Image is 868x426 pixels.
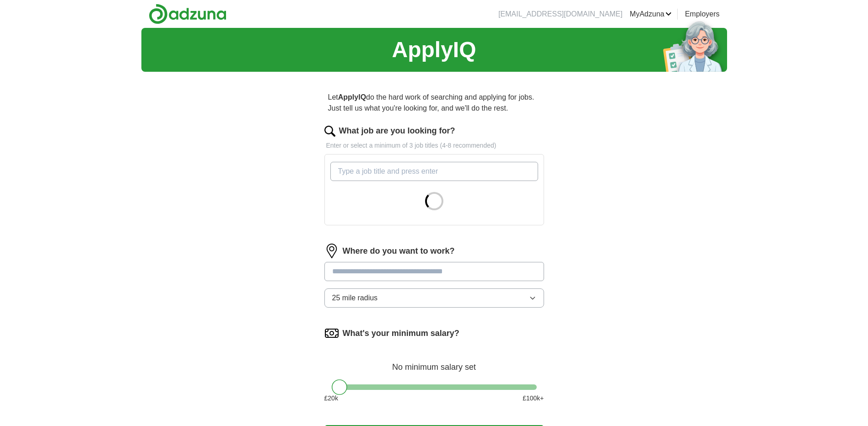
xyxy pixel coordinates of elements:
a: MyAdzuna [630,9,672,20]
label: What's your minimum salary? [343,327,459,340]
input: Type a job title and press enter [330,162,538,181]
strong: ApplyIQ [338,93,366,101]
img: Adzuna logo [149,4,226,24]
img: search.png [324,126,335,137]
h1: ApplyIQ [392,33,476,66]
p: Let do the hard work of searching and applying for jobs. Just tell us what you're looking for, an... [324,88,544,117]
label: Where do you want to work? [343,245,455,257]
img: location.png [324,244,339,258]
span: £ 100 k+ [523,394,544,403]
button: 25 mile radius [324,288,544,308]
span: £ 20 k [324,394,338,403]
span: 25 mile radius [332,293,378,304]
li: [EMAIL_ADDRESS][DOMAIN_NAME] [498,9,622,20]
div: No minimum salary set [324,351,544,373]
a: Employers [685,9,720,20]
label: What job are you looking for? [339,125,455,137]
img: salary.png [324,326,339,341]
p: Enter or select a minimum of 3 job titles (4-8 recommended) [324,141,544,150]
